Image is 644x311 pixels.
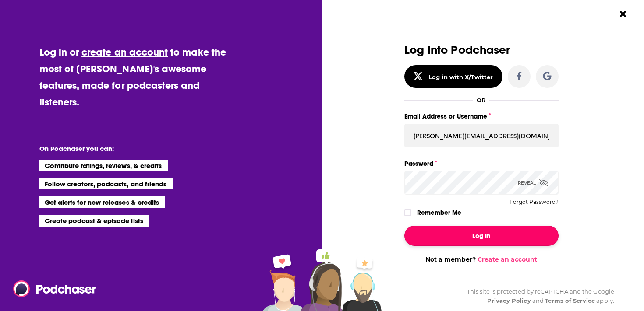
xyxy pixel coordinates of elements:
[417,207,461,218] label: Remember Me
[13,280,90,297] a: Podchaser - Follow, Share and Rate Podcasts
[13,280,97,297] img: Podchaser - Follow, Share and Rate Podcasts
[487,297,531,304] a: Privacy Policy
[39,178,173,189] li: Follow creators, podcasts, and friends
[39,160,168,171] li: Contribute ratings, reviews, & credits
[460,287,614,305] div: This site is protected by reCAPTCHA and the Google and apply.
[404,65,502,88] button: Log in with X/Twitter
[81,46,168,58] a: create an account
[404,158,559,169] label: Password
[404,226,559,246] button: Log In
[39,215,149,226] li: Create podcast & episode lists
[615,6,631,22] button: Close Button
[39,144,215,153] li: On Podchaser you can:
[510,199,559,205] button: Forgot Password?
[518,171,548,195] div: Reveal
[39,196,165,208] li: Get alerts for new releases & credits
[428,73,493,80] div: Log in with X/Twitter
[477,97,486,104] div: OR
[478,255,537,263] a: Create an account
[404,44,559,56] h3: Log Into Podchaser
[404,255,559,263] div: Not a member?
[404,124,559,147] input: Email Address or Username
[545,297,595,304] a: Terms of Service
[404,111,559,122] label: Email Address or Username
